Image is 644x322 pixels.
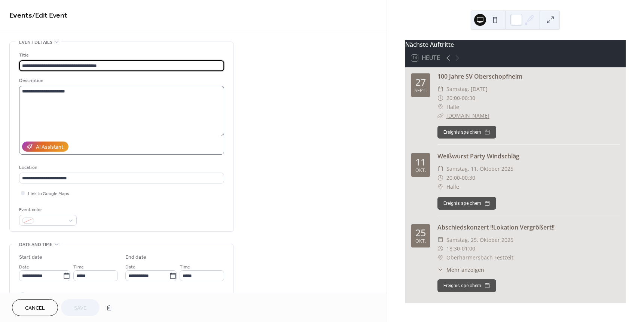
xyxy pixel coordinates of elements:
[437,94,443,103] div: ​
[437,253,443,262] div: ​
[437,279,496,292] button: Ereignis speichern
[19,263,29,271] span: Date
[437,266,443,274] div: ​
[405,40,626,49] div: Nächste Auftritte
[437,223,620,232] div: Abschiedskonzert !!Lokation Vergrößert!!
[19,206,75,214] div: Event color
[415,157,426,167] div: 11
[462,94,475,103] span: 00:30
[437,164,443,173] div: ​
[437,244,443,253] div: ​
[446,182,459,191] span: Halle
[446,244,460,253] span: 18:30
[437,126,496,139] button: Ereignis speichern
[415,88,427,93] div: Sept.
[437,85,443,94] div: ​
[73,263,84,271] span: Time
[446,112,489,119] a: [DOMAIN_NAME]
[25,304,45,312] span: Cancel
[12,299,58,316] button: Cancel
[437,111,443,120] div: ​
[446,253,513,262] span: Oberharmersbach Festzelt
[415,168,426,173] div: Okt.
[437,173,443,182] div: ​
[437,266,484,274] button: ​Mehr anzeigen
[19,253,42,261] div: Start date
[437,103,443,112] div: ​
[462,244,475,253] span: 01:00
[446,164,513,173] span: Samstag, 11. Oktober 2025
[437,197,496,210] button: Ereignis speichern
[19,51,223,59] div: Title
[460,244,462,253] span: -
[460,173,462,182] span: -
[19,164,223,171] div: Location
[446,103,459,112] span: Halle
[437,72,522,80] a: 100 Jahre SV Oberschopfheim
[415,78,426,87] div: 27
[19,241,52,249] span: Date and time
[125,263,135,271] span: Date
[415,239,426,244] div: Okt.
[446,173,460,182] span: 20:00
[32,8,67,23] span: / Edit Event
[22,142,68,152] button: AI Assistant
[437,236,443,244] div: ​
[437,182,443,191] div: ​
[446,94,460,103] span: 20:00
[437,152,620,161] div: Weißwurst Party Windschläg
[415,228,426,237] div: 25
[446,85,488,94] span: Samstag, [DATE]
[28,190,69,198] span: Link to Google Maps
[446,236,513,244] span: Samstag, 25. Oktober 2025
[9,8,32,23] a: Events
[125,253,146,261] div: End date
[36,143,63,151] div: AI Assistant
[462,173,475,182] span: 00:30
[460,94,462,103] span: -
[446,266,484,274] span: Mehr anzeigen
[180,263,190,271] span: Time
[19,77,223,85] div: Description
[28,291,41,299] span: All day
[19,39,52,46] span: Event details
